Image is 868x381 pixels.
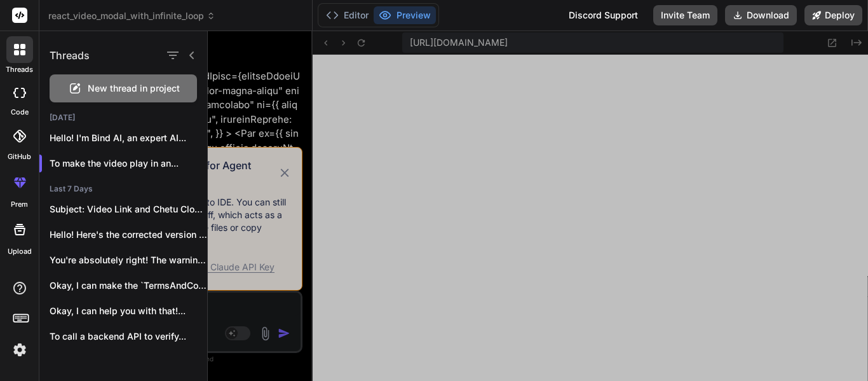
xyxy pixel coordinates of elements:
label: Upload [8,246,32,257]
h2: Last 7 Days [39,184,207,194]
label: GitHub [8,151,31,162]
button: Invite Team [653,5,717,25]
button: Download [725,5,797,25]
span: New thread in project [88,82,180,95]
p: You're absolutely right! The warning `validateDOMNesting(...): <div>... [50,254,207,267]
span: react_video_modal_with_infinite_loop [48,10,215,22]
img: settings [9,339,31,361]
p: Okay, I can help you with that!... [50,305,207,317]
h2: [DATE] [39,113,207,123]
p: Hello! Here's the corrected version of your... [50,228,207,241]
div: Discord Support [561,5,646,25]
button: Deploy [804,5,862,25]
p: Hello! I'm Bind AI, an expert AI... [50,132,207,144]
p: To make the video play in an... [50,157,207,170]
label: prem [11,199,28,210]
label: threads [6,64,33,75]
p: To call a backend API to verify... [50,330,207,343]
p: Subject: Video Link and Chetu Cloud Access... [50,203,207,216]
p: Okay, I can make the `TermsAndConditionsDialog.jsx` component... [50,279,207,292]
button: Editor [321,6,374,24]
h1: Threads [50,48,90,63]
button: Preview [374,6,436,24]
label: code [11,107,29,118]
